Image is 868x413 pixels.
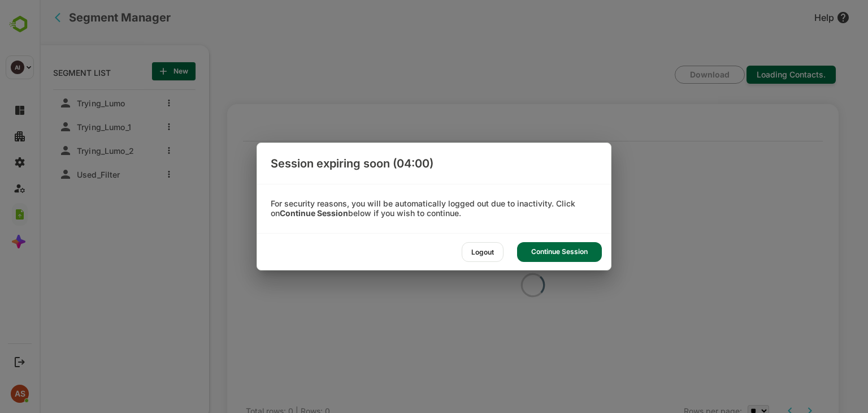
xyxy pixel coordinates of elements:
div: For security reasons, you will be automatically logged out due to inactivity. Click on below if y... [257,199,611,218]
button: more actions [127,122,132,132]
span: New [121,64,147,79]
p: Segment Manager [29,12,131,23]
span: Used_Filter [33,170,81,179]
button: more actions [127,145,132,156]
button: New [112,62,156,80]
span: Trying_Lumo_1 [33,122,92,132]
div: Help [775,11,810,24]
div: Logout [462,242,504,262]
span: Trying_Lumo_2 [33,146,94,156]
span: Trying_Lumo [33,98,86,108]
button: more actions [127,98,132,108]
b: Continue Session [280,208,348,218]
div: Session expiring soon (04:00) [257,143,611,184]
button: back [12,9,29,26]
p: SEGMENT LIST [14,62,71,80]
button: more actions [127,169,132,179]
div: Continue Session [517,242,602,262]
